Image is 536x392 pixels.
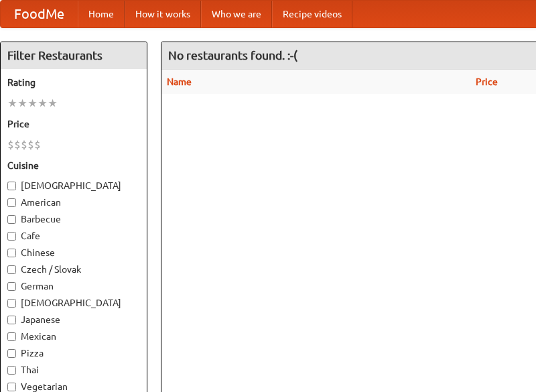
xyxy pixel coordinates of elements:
label: Chinese [7,246,140,259]
li: ★ [27,96,38,111]
h5: Price [7,117,140,131]
input: Chinese [7,249,16,257]
label: [DEMOGRAPHIC_DATA] [7,179,140,192]
label: Japanese [7,313,140,326]
input: German [7,282,16,291]
input: Mexican [7,332,16,341]
label: Cafe [7,229,140,243]
li: $ [21,137,27,152]
input: Barbecue [7,215,16,224]
label: Pizza [7,346,140,360]
label: Thai [7,363,140,377]
li: ★ [48,96,58,111]
h5: Cuisine [7,159,140,172]
a: Home [78,1,125,27]
input: Thai [7,366,16,375]
li: ★ [38,96,48,111]
input: American [7,198,16,207]
a: Price [476,76,498,87]
li: ★ [7,96,17,111]
li: $ [14,137,21,152]
a: Name [167,76,192,87]
label: Mexican [7,330,140,343]
input: Vegetarian [7,383,16,391]
input: [DEMOGRAPHIC_DATA] [7,182,16,190]
li: $ [7,137,14,152]
a: Recipe videos [272,1,352,27]
label: American [7,196,140,209]
input: [DEMOGRAPHIC_DATA] [7,299,16,308]
input: Japanese [7,316,16,324]
a: Who we are [201,1,272,27]
h5: Rating [7,76,140,89]
label: Barbecue [7,212,140,226]
input: Czech / Slovak [7,265,16,274]
input: Pizza [7,349,16,358]
a: How it works [125,1,201,27]
li: ★ [17,96,27,111]
a: FoodMe [1,1,78,27]
li: $ [27,137,34,152]
label: [DEMOGRAPHIC_DATA] [7,296,140,310]
ng-pluralize: No restaurants found. :-( [168,49,297,62]
li: $ [34,137,41,152]
input: Cafe [7,232,16,241]
label: Czech / Slovak [7,263,140,276]
h4: Filter Restaurants [1,42,147,69]
label: German [7,279,140,293]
